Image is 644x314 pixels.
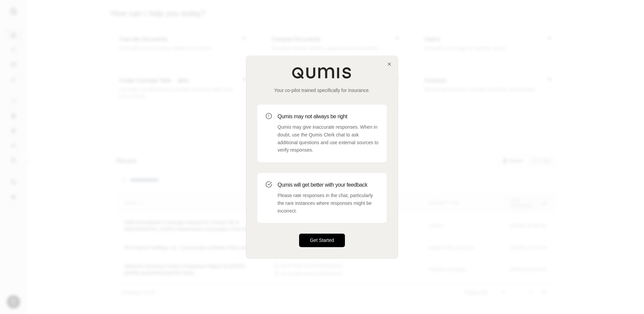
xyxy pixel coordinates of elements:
[278,192,379,215] p: Please rate responses in the chat, particularly the rare instances where responses might be incor...
[257,87,387,94] p: Your co-pilot trained specifically for insurance.
[278,181,379,189] h3: Qumis will get better with your feedback
[278,113,379,121] h3: Qumis may not always be right
[292,67,352,79] img: Qumis Logo
[278,123,379,154] p: Qumis may give inaccurate responses. When in doubt, use the Qumis Clerk chat to ask additional qu...
[299,234,345,247] button: Get Started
